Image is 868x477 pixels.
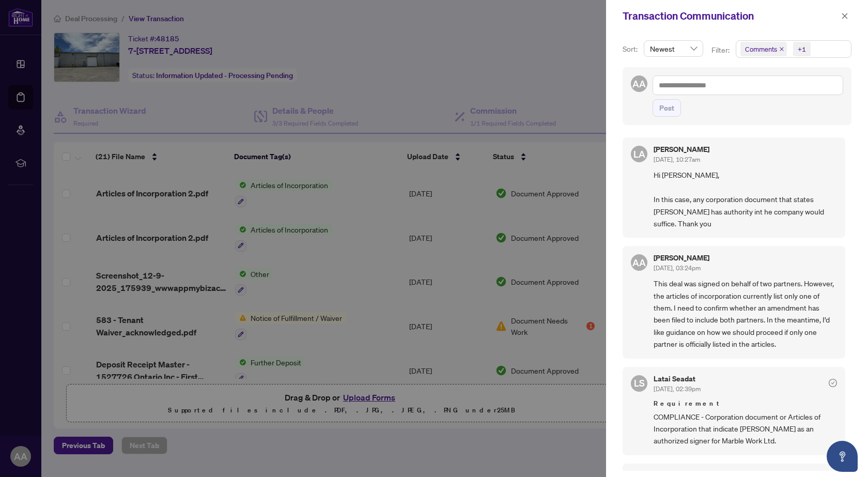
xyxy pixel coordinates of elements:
[827,441,858,472] button: Open asap
[711,44,731,56] p: Filter:
[632,255,646,270] span: AA
[779,47,784,52] span: close
[745,44,777,54] span: Comments
[654,156,700,163] span: [DATE], 10:27am
[829,379,837,387] span: check-circle
[654,169,837,229] span: Hi [PERSON_NAME], In this case, any corporation document that states [PERSON_NAME] has authority ...
[654,278,837,350] span: This deal was signed on behalf of two partners. However, the articles of incorporation currently ...
[654,264,701,272] span: [DATE], 03:24pm
[650,41,697,56] span: Newest
[653,99,681,117] button: Post
[654,385,701,393] span: [DATE], 02:39pm
[633,147,645,161] span: LA
[623,8,838,24] div: Transaction Communication
[654,375,701,382] h5: Latai Seadat
[798,44,806,54] div: +1
[654,146,709,153] h5: [PERSON_NAME]
[654,411,837,447] span: COMPLIANCE - Corporation document or Articles of Incorporation that indicate [PERSON_NAME] as an ...
[634,376,645,390] span: LS
[654,398,837,409] span: Requirement
[654,254,709,261] h5: [PERSON_NAME]
[632,76,646,91] span: AA
[841,12,848,20] span: close
[623,43,640,55] p: Sort:
[740,42,787,56] span: Comments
